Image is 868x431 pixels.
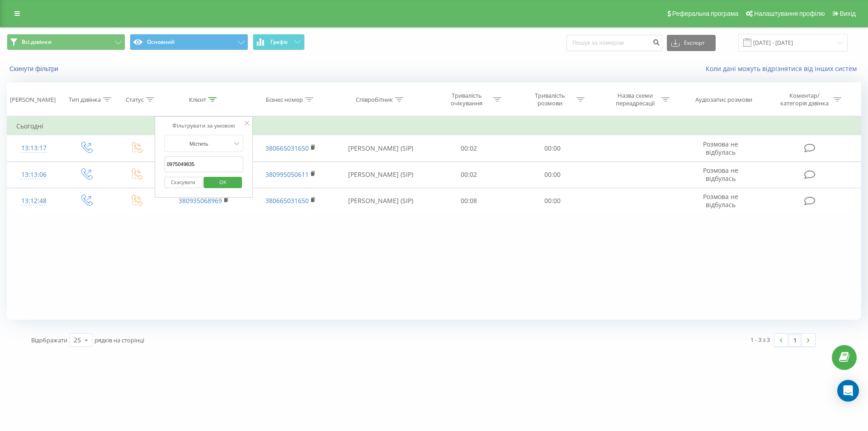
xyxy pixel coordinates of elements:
div: 13:13:17 [16,139,52,157]
div: Клієнт [189,96,206,104]
div: Тривалість розмови [526,92,574,107]
td: 00:02 [427,135,510,161]
div: Тип дзвінка [69,96,101,104]
div: Open Intercom Messenger [837,380,859,402]
button: Скинути фільтри [7,65,63,73]
span: Відображати [31,336,67,344]
div: 13:13:06 [16,166,52,184]
span: рядків на сторінці [94,336,144,344]
div: Статус [126,96,144,104]
a: 380665031650 [265,144,309,152]
td: [PERSON_NAME] (SIP) [334,188,427,214]
input: Пошук за номером [566,35,662,51]
div: [PERSON_NAME] [10,96,56,104]
span: Розмова не відбулась [703,192,738,209]
input: Введіть значення [164,156,244,172]
td: 00:00 [510,188,594,214]
div: Назва схеми переадресації [611,92,659,107]
button: Експорт [667,35,716,51]
a: Коли дані можуть відрізнятися вiд інших систем [706,64,861,73]
div: 13:12:48 [16,192,52,210]
span: Вихід [840,10,856,17]
td: Сьогодні [7,117,861,135]
td: 00:02 [427,161,510,188]
td: 00:08 [427,188,510,214]
button: Скасувати [164,177,203,188]
div: Аудіозапис розмови [695,96,752,104]
span: Реферальна програма [672,10,739,17]
span: Налаштування профілю [754,10,825,17]
button: Всі дзвінки [7,34,125,50]
a: 1 [788,334,802,346]
span: Розмова не відбулась [703,166,738,183]
td: 00:00 [510,135,594,161]
div: Співробітник [356,96,393,104]
button: OK [204,177,242,188]
a: 380935068969 [179,196,222,205]
div: Тривалість очікування [443,92,491,107]
td: 00:00 [510,161,594,188]
td: [PERSON_NAME] (SIP) [334,135,427,161]
button: Графік [253,34,305,50]
div: Коментар/категорія дзвінка [778,92,831,107]
span: Розмова не відбулась [703,140,738,156]
div: Фільтрувати за умовою [164,121,244,130]
div: Бізнес номер [266,96,303,104]
div: 1 - 3 з 3 [750,335,770,344]
a: 380995050611 [265,170,309,179]
span: Графік [270,39,288,45]
div: 25 [74,336,81,345]
span: OK [210,175,236,189]
span: Всі дзвінки [22,38,52,46]
a: 380665031650 [265,196,309,205]
td: [PERSON_NAME] (SIP) [334,161,427,188]
button: Основний [130,34,248,50]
